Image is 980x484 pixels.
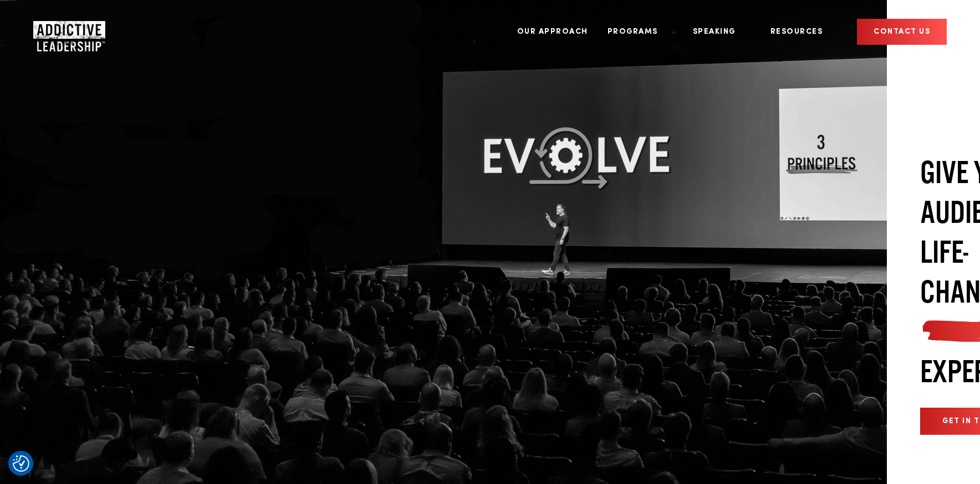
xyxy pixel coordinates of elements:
a: Speaking [685,11,747,53]
img: Revisit consent button [13,455,29,472]
a: Programs [599,11,669,53]
button: Consent Preferences [13,455,29,472]
a: CONTACT US [857,19,947,45]
a: Resources [762,11,834,53]
a: Home [33,21,100,43]
a: Our Approach [509,11,596,53]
